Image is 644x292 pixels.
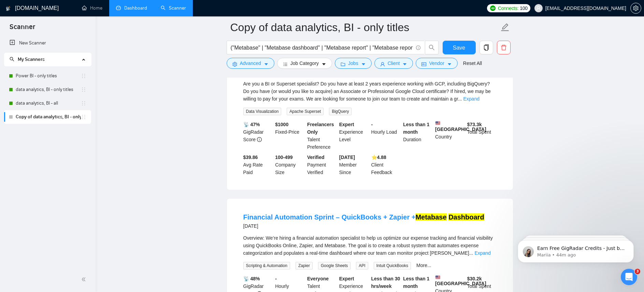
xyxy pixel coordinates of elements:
[339,155,355,160] b: [DATE]
[4,110,91,124] li: Copy of data analytics, BI - only titles
[480,41,493,54] button: copy
[243,276,260,281] b: 📡 48%
[463,59,482,67] a: Reset All
[306,121,338,151] div: Talent Preference
[480,44,493,51] span: copy
[339,276,354,281] b: Expert
[371,155,386,160] b: ⭐️ 4.88
[374,262,411,269] span: Intuit QuickBooks
[447,62,452,67] span: caret-down
[18,56,45,62] span: My Scanners
[416,263,431,268] a: More...
[371,276,400,289] b: Less than 30 hrs/week
[416,45,420,50] span: info-circle
[161,5,186,11] a: searchScanner
[463,96,479,102] a: Expand
[348,59,358,67] span: Jobs
[290,59,319,67] span: Job Category
[536,6,541,11] span: user
[243,213,484,221] a: Financial Automation Sprint – QuickBooks + Zapier +Metabase Dashboard
[374,58,413,69] button: userClientcaret-down
[467,276,482,281] b: $ 30.2k
[243,234,497,257] div: Overview: We’re hiring a financial automation specialist to help us optimize our expense tracking...
[402,62,407,67] span: caret-down
[339,122,354,127] b: Expert
[435,275,440,280] img: 🇺🇸
[4,22,41,36] span: Scanner
[318,262,350,269] span: Google Sheets
[10,36,86,50] a: New Scanner
[402,121,434,151] div: Duration
[264,62,269,67] span: caret-down
[243,80,497,103] div: Are you a BI or Superset specialist? Do you have at least 2 years experience working with GCP, in...
[341,62,345,67] span: folder
[421,62,426,67] span: idcard
[307,276,329,281] b: Everyone
[388,59,400,67] span: Client
[116,5,147,11] a: dashboardDashboard
[425,44,438,51] span: search
[458,96,462,102] span: ...
[361,62,366,67] span: caret-down
[416,58,457,69] button: idcardVendorcaret-down
[435,121,486,132] b: [GEOGRAPHIC_DATA]
[10,57,14,62] span: search
[370,121,402,151] div: Hourly Load
[474,250,490,256] a: Expand
[283,62,288,67] span: bars
[81,101,86,106] span: holder
[497,44,510,51] span: delete
[621,269,637,285] iframe: Intercom live chat
[243,81,491,102] span: Are you a BI or Superset specialist? Do you have at least 2 years experience working with GCP, in...
[16,69,81,83] a: Power BI - only titles
[16,83,81,96] a: data analytics, BI - only titles
[429,59,444,67] span: Vendor
[243,262,290,269] span: Scripting & Automation
[230,19,499,36] input: Scanner name...
[335,58,372,69] button: folderJobscaret-down
[520,4,527,12] span: 100
[81,87,86,92] span: holder
[498,4,518,12] span: Connects:
[448,213,484,221] mark: Dashboard
[243,122,260,127] b: 📡 47%
[296,262,313,269] span: Zapier
[287,108,324,115] span: Apache Superset
[4,96,91,110] li: data analytics, BI - all
[307,155,325,160] b: Verified
[443,41,476,54] button: Save
[4,69,91,83] li: Power BI - only titles
[231,43,413,52] input: Search Freelance Jobs...
[630,5,641,11] a: setting
[371,122,373,127] b: -
[275,155,292,160] b: 100-499
[507,226,644,274] iframe: Intercom notifications message
[242,154,274,176] div: Avg Rate Paid
[630,3,641,14] button: setting
[469,250,473,256] span: ...
[277,58,332,69] button: barsJob Categorycaret-down
[635,269,640,274] span: 3
[466,121,498,151] div: Total Spent
[307,122,334,135] b: Freelancers Only
[257,137,262,142] span: info-circle
[16,96,81,110] a: data analytics, BI - all
[274,154,306,176] div: Company Size
[467,122,482,127] b: $ 73.3k
[81,114,86,120] span: holder
[6,3,11,14] img: logo
[227,58,274,69] button: settingAdvancedcaret-down
[10,56,45,62] span: My Scanners
[356,262,368,269] span: API
[453,43,465,52] span: Save
[501,23,510,32] span: edit
[425,41,439,54] button: search
[275,122,288,127] b: $ 1000
[321,62,326,67] span: caret-down
[243,222,484,230] div: [DATE]
[497,41,511,54] button: delete
[306,154,338,176] div: Payment Verified
[243,235,493,256] span: Overview: We’re hiring a financial automation specialist to help us optimize our expense tracking...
